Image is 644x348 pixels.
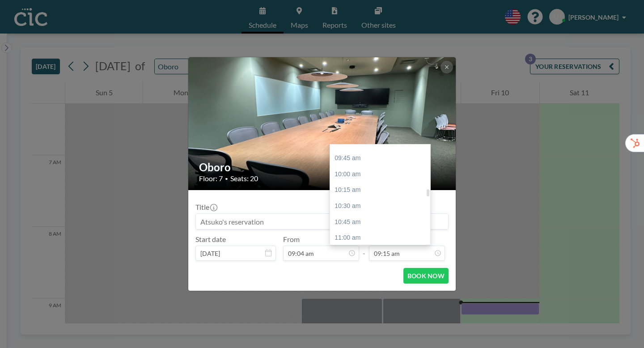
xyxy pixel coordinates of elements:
[330,166,430,182] div: 10:00 am
[330,214,430,230] div: 10:45 am
[230,174,258,183] span: Seats: 20
[195,203,216,212] label: Title
[195,235,226,244] label: Start date
[330,150,430,166] div: 09:45 am
[330,182,430,198] div: 10:15 am
[199,161,446,174] h2: Oboro
[363,238,365,258] span: -
[330,230,430,246] div: 11:00 am
[225,175,228,182] span: •
[330,198,430,214] div: 10:30 am
[199,174,223,183] span: Floor: 7
[196,214,448,229] input: Atsuko's reservation
[283,235,300,244] label: From
[403,268,449,284] button: BOOK NOW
